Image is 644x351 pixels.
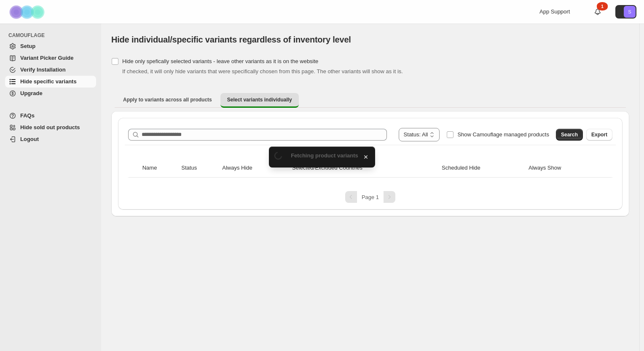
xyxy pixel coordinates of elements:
th: Always Hide [220,159,290,178]
button: Search [556,129,583,141]
span: Hide sold out products [20,124,80,130]
span: Avatar with initials S [624,6,636,18]
span: App Support [539,8,570,15]
th: Always Show [526,159,601,178]
span: Search [561,131,578,138]
button: Apply to variants across all products [116,93,219,106]
div: 1 [597,2,608,11]
span: Page 1 [362,194,379,200]
span: Apply to variants across all products [123,96,212,103]
span: FAQs [20,112,35,119]
th: Selected/Excluded Countries [290,159,439,178]
span: Logout [20,136,39,142]
div: Select variants individually [111,111,629,216]
a: Hide specific variants [5,76,96,88]
span: Variant Picker Guide [20,55,73,61]
a: Setup [5,40,96,52]
a: Variant Picker Guide [5,52,96,64]
button: Avatar with initials S [615,5,636,19]
span: Select variants individually [227,96,292,103]
span: CAMOUFLAGE [8,32,97,39]
th: Scheduled Hide [439,159,526,178]
span: Upgrade [20,90,43,96]
th: Name [140,159,179,178]
button: Select variants individually [220,93,299,108]
a: FAQs [5,110,96,122]
button: Export [586,129,612,141]
span: Verify Installation [20,66,66,73]
text: S [628,9,631,14]
span: Hide specific variants [20,78,77,85]
a: Hide sold out products [5,122,96,133]
a: 1 [593,8,602,16]
a: Verify Installation [5,64,96,76]
nav: Pagination [125,191,616,203]
span: Hide only spefically selected variants - leave other variants as it is on the website [122,58,318,64]
span: Setup [20,43,35,49]
span: Export [591,131,607,138]
a: Upgrade [5,88,96,99]
a: Logout [5,133,96,145]
th: Status [179,159,220,178]
span: Hide individual/specific variants regardless of inventory level [111,35,351,44]
img: Camouflage [7,0,49,24]
span: Show Camouflage managed products [457,131,549,138]
span: If checked, it will only hide variants that were specifically chosen from this page. The other va... [122,68,403,74]
span: Fetching product variants [291,152,358,159]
